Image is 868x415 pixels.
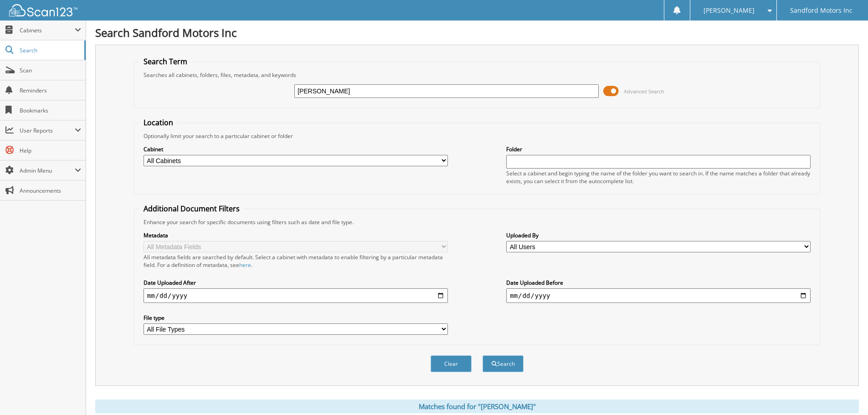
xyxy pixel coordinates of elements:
span: Cabinets [20,26,75,34]
button: Clear [431,355,472,372]
div: Optionally limit your search to a particular cabinet or folder [139,132,815,140]
legend: Search Term [139,56,192,67]
span: Reminders [20,87,81,94]
label: Date Uploaded Before [506,279,811,287]
span: Sandford Motors Inc [790,8,853,13]
label: Folder [506,145,811,153]
span: Bookmarks [20,107,81,114]
label: Cabinet [144,145,448,153]
span: Admin Menu [20,167,75,174]
legend: Additional Document Filters [139,204,244,214]
input: end [506,288,811,303]
input: start [144,288,448,303]
label: Uploaded By [506,231,811,239]
h1: Search Sandford Motors Inc [95,25,859,40]
legend: Location [139,118,178,128]
div: Enhance your search for specific documents using filters such as date and file type. [139,218,815,226]
div: Select a cabinet and begin typing the name of the folder you want to search in. If the name match... [506,169,811,185]
button: Search [483,355,524,372]
div: Matches found for "[PERSON_NAME]" [95,400,859,413]
span: Advanced Search [624,88,664,95]
img: scan123-logo-white.svg [9,4,77,16]
a: here [239,261,251,269]
label: File type [144,314,448,322]
label: Metadata [144,231,448,239]
span: Announcements [20,187,81,195]
div: Searches all cabinets, folders, files, metadata, and keywords [139,71,815,79]
label: Date Uploaded After [144,279,448,287]
span: Help [20,147,81,154]
span: [PERSON_NAME] [704,8,755,13]
span: Scan [20,67,81,74]
span: Search [20,46,80,54]
span: User Reports [20,127,75,134]
div: All metadata fields are searched by default. Select a cabinet with metadata to enable filtering b... [144,253,448,269]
